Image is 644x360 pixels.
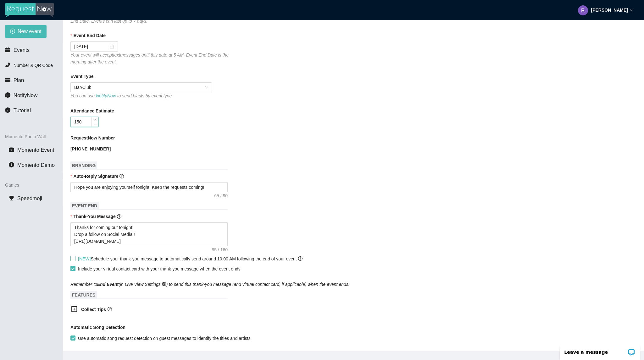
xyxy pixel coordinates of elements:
span: Increase Value [92,117,98,122]
span: Decrease Value [92,122,98,127]
span: Number & QR Code [14,63,53,68]
div: Collect Tipsquestion-circle [66,302,223,318]
i: Remember to (in Live View Settings ) to send this thank-you message (and virtual contact card, if... [70,282,350,287]
span: [NEW] [78,256,91,261]
span: plus-square [71,306,77,312]
b: Event End Date [73,32,106,39]
span: plus-circle [10,29,15,35]
b: Thank-You Message [73,214,115,219]
span: up [93,118,97,122]
span: phone [5,62,10,68]
img: ACg8ocLhAggMDWVDA1eU7qfC_nloOBVBCGhvJMARlLUlK9ib3iztmA=s96-c [578,5,588,15]
textarea: Thanks for coming out tonight! Drop a follow on Social Media!! [URL][DOMAIN_NAME] [70,222,228,246]
span: calendar [5,47,10,52]
span: info-circle [5,107,10,113]
button: plus-circleNew event [5,25,47,38]
a: NotifyNow [96,93,116,98]
span: down [630,8,633,12]
span: Include your virtual contact card with your thank-you message when the event ends [78,266,241,271]
span: Plan [14,77,24,83]
span: question-circle [108,307,112,311]
span: Use automatic song request detection on guest messages to identify the titles and artists [75,335,253,342]
input: 08/31/2025 [74,43,108,50]
span: Schedule your thank-you message to automatically send around 10:00 AM following the end of your e... [78,256,303,261]
b: Automatic Song Detection [70,324,125,331]
span: question-circle [117,214,121,219]
span: NotifyNow [14,92,37,98]
b: [PHONE_NUMBER] [70,146,111,151]
div: You can use to send blasts by event type [70,92,212,99]
span: Momento Event [17,147,54,153]
span: question-circle [298,256,303,261]
i: Your event will accept text messages until this date at 5 AM. Event End Date is the morning after... [70,52,229,64]
span: message [5,92,10,98]
span: credit-card [5,77,10,83]
span: Momento Demo [17,162,55,168]
span: trophy [9,195,14,201]
b: End Event [97,282,119,287]
span: Bar/Club [74,83,208,92]
span: Events [14,47,30,53]
textarea: Hope you are enjoying yourself tonight! Keep the requests coming! [70,182,228,192]
span: down [93,123,97,126]
span: New event [18,27,42,35]
b: Event Type [70,73,94,80]
b: Collect Tips [81,307,106,312]
strong: [PERSON_NAME] [591,8,628,13]
span: BRANDING [70,161,97,170]
b: Attendance Estimate [70,107,114,114]
span: info-circle [9,162,14,167]
b: Auto-Reply Signature [73,174,118,179]
span: camera [9,147,14,152]
span: Speedmoji [17,195,42,201]
span: FEATURES [70,291,97,299]
img: RequestNow [5,3,54,18]
span: question-circle [119,174,124,178]
span: setting [162,282,166,286]
iframe: LiveChat chat widget [556,340,644,360]
span: EVENT END [70,202,99,210]
span: Tutorial [14,107,31,113]
b: RequestNow Number [70,134,115,141]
